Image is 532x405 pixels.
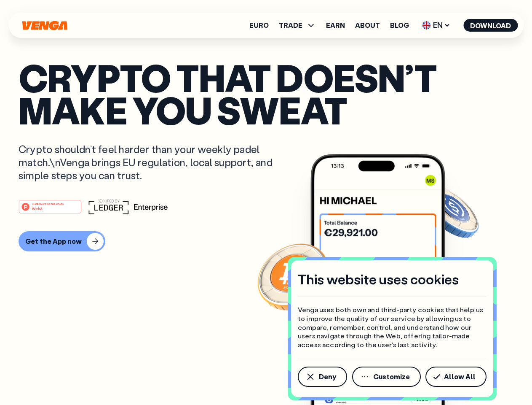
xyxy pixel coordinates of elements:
p: Crypto that doesn’t make you sweat [19,61,513,126]
a: Get the App now [19,231,513,251]
img: flag-uk [422,21,430,30]
button: Customize [352,367,421,387]
p: Venga uses both own and third-party cookies that help us to improve the quality of our service by... [298,305,487,349]
p: Crypto shouldn’t feel harder than your weekly padel match.\nVenga brings EU regulation, local sup... [19,143,285,182]
span: Allow All [444,373,476,380]
button: Download [463,19,518,32]
a: Euro [249,22,269,29]
h4: This website uses cookies [298,270,459,288]
span: Customize [373,373,410,380]
tspan: Web3 [32,206,43,211]
span: TRADE [279,22,302,29]
button: Deny [298,367,347,387]
button: Get the App now [19,231,105,251]
button: Allow All [425,367,487,387]
span: Deny [319,373,336,380]
svg: Home [21,21,68,30]
tspan: #1 PRODUCT OF THE MONTH [32,202,64,205]
span: EN [419,19,453,32]
img: Bitcoin [256,238,331,314]
a: About [355,22,380,29]
span: TRADE [279,20,316,30]
a: Blog [390,22,409,29]
img: USDC coin [420,181,481,242]
div: Get the App now [25,237,82,246]
a: #1 PRODUCT OF THE MONTHWeb3 [19,205,82,216]
a: Earn [326,22,345,29]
